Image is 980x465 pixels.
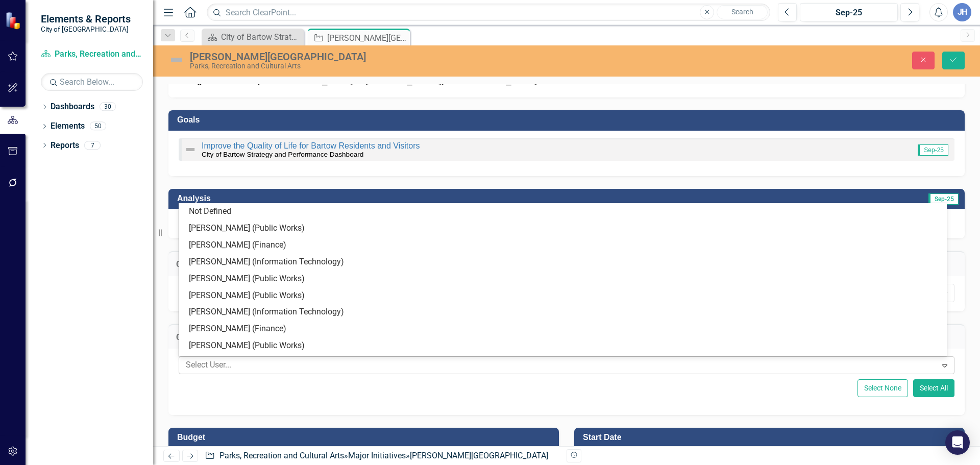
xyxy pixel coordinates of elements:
[731,8,753,16] span: Search
[189,306,941,318] div: [PERSON_NAME] (Information Technology)
[190,62,615,70] div: Parks, Recreation and Cultural Arts
[41,73,143,91] input: Search Below...
[202,151,363,158] small: City of Bartow Strategy and Performance Dashboard
[189,273,941,285] div: [PERSON_NAME] (Public Works)
[928,193,959,205] span: Sep-25
[177,115,960,125] h3: Goals
[803,7,894,19] div: Sep-25
[190,51,615,62] div: [PERSON_NAME][GEOGRAPHIC_DATA]
[100,103,116,111] div: 30
[945,430,970,455] div: Open Intercom Messenger
[327,32,407,44] div: [PERSON_NAME][GEOGRAPHIC_DATA]
[800,3,898,21] button: Sep-25
[5,12,23,30] img: ClearPoint Strategy
[348,451,406,460] a: Major Initiatives
[913,379,954,397] button: Select All
[953,3,971,21] button: JH
[189,256,941,268] div: [PERSON_NAME] (Information Technology)
[189,223,941,234] div: [PERSON_NAME] (Public Works)
[410,451,548,460] div: [PERSON_NAME][GEOGRAPHIC_DATA]
[51,120,85,132] a: Elements
[205,450,559,462] div: » »
[202,141,420,150] a: Improve the Quality of Life for Bartow Residents and Visitors
[189,206,941,217] div: Not Defined
[583,433,960,442] h3: Start Date
[189,239,941,251] div: [PERSON_NAME] (Finance)
[219,451,344,460] a: Parks, Recreation and Cultural Arts
[204,31,301,43] a: City of Bartow Strategy and Performance Dashboard
[207,4,770,21] input: Search ClearPoint...
[176,260,957,269] h3: Owner
[90,122,106,131] div: 50
[717,5,768,19] button: Search
[177,433,554,442] h3: Budget
[51,140,79,152] a: Reports
[41,25,131,33] small: City of [GEOGRAPHIC_DATA]
[184,143,197,156] img: Not Defined
[221,31,301,43] div: City of Bartow Strategy and Performance Dashboard
[177,194,583,203] h3: Analysis
[41,48,143,60] a: Parks, Recreation and Cultural Arts
[857,379,908,397] button: Select None
[51,101,94,113] a: Dashboards
[189,323,941,335] div: [PERSON_NAME] (Finance)
[168,52,185,68] img: Not Defined
[918,144,948,156] span: Sep-25
[84,141,101,150] div: 7
[176,333,957,342] h3: Collaborators
[41,13,131,25] span: Elements & Reports
[189,290,941,302] div: [PERSON_NAME] (Public Works)
[189,340,941,352] div: [PERSON_NAME] (Public Works)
